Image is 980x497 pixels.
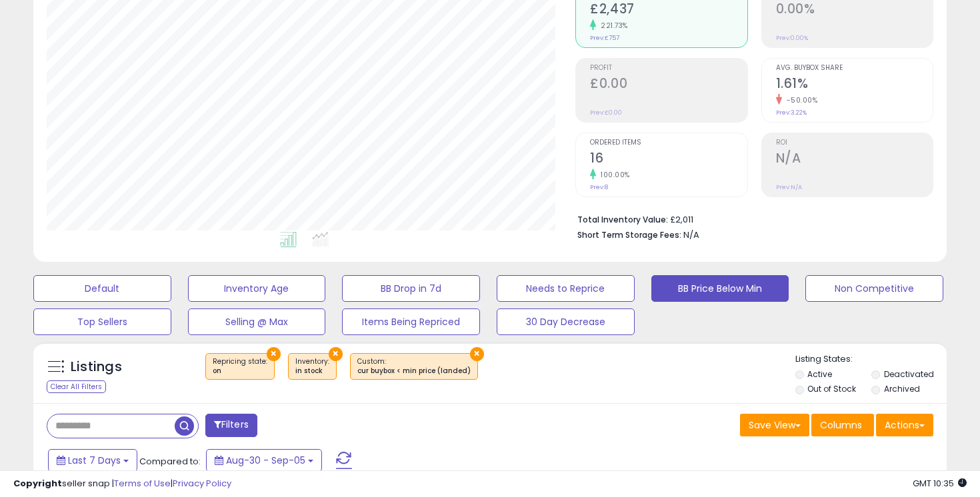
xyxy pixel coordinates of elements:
a: Terms of Use [114,477,171,490]
span: Inventory : [295,356,329,376]
b: Short Term Storage Fees: [577,229,681,241]
small: Prev: 3.22% [776,109,807,117]
label: Deactivated [884,368,934,380]
h2: £2,437 [590,1,747,19]
span: Avg. Buybox Share [776,65,933,72]
a: Privacy Policy [173,477,231,490]
small: Prev: £757 [590,34,619,42]
small: Prev: 0.00% [776,34,808,42]
h2: N/A [776,151,933,169]
button: Actions [876,414,933,436]
b: Total Inventory Value: [577,214,668,225]
div: on [213,366,267,376]
button: Items Being Repriced [342,308,480,335]
button: BB Price Below Min [651,275,789,302]
button: BB Drop in 7d [342,275,480,302]
strong: Copyright [13,477,62,490]
label: Archived [884,383,920,394]
h2: £0.00 [590,76,747,94]
button: × [329,347,343,361]
button: Needs to Reprice [497,275,635,302]
small: Prev: N/A [776,183,802,191]
div: seller snap | | [13,478,231,490]
span: Ordered Items [590,139,747,147]
button: Save View [740,414,809,436]
div: cur buybox < min price (landed) [357,366,471,376]
button: Non Competitive [805,275,943,302]
button: Selling @ Max [188,308,326,335]
button: Filters [205,414,257,437]
label: Active [807,368,832,380]
button: 30 Day Decrease [497,308,635,335]
small: Prev: £0.00 [590,109,622,117]
button: × [267,347,281,361]
button: Inventory Age [188,275,326,302]
button: Last 7 Days [48,449,137,472]
h5: Listings [71,358,122,376]
span: Columns [820,418,862,432]
span: Aug-30 - Sep-05 [226,454,305,467]
span: Custom: [357,356,471,376]
span: Compared to: [139,455,201,468]
span: Last 7 Days [68,454,121,467]
h2: 0.00% [776,1,933,19]
button: Top Sellers [33,308,171,335]
span: 2025-09-13 10:35 GMT [913,477,967,490]
label: Out of Stock [807,383,856,394]
div: in stock [295,366,329,376]
span: Profit [590,65,747,72]
button: Default [33,275,171,302]
span: Repricing state : [213,356,267,376]
small: 100.00% [596,170,630,180]
h2: 1.61% [776,76,933,94]
button: Columns [811,414,874,436]
p: Listing States: [795,353,947,366]
span: N/A [683,229,699,241]
li: £2,011 [577,211,923,227]
small: Prev: 8 [590,183,608,191]
div: Clear All Filters [47,380,106,393]
span: ROI [776,139,933,147]
small: -50.00% [782,95,818,105]
button: Aug-30 - Sep-05 [206,449,322,472]
button: × [470,347,484,361]
small: 221.73% [596,21,628,31]
h2: 16 [590,151,747,169]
